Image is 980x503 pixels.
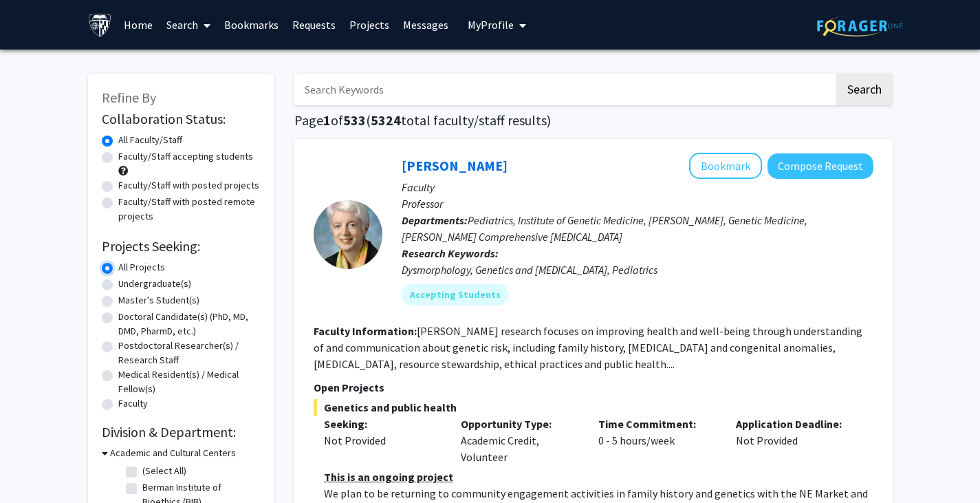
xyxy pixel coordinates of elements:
[817,15,903,36] img: ForagerOne Logo
[102,238,260,255] h2: Projects Seeking:
[142,464,186,478] label: (Select All)
[314,324,862,371] fg-read-more: [PERSON_NAME] research focuses on improving health and well-being through understanding of and co...
[118,367,260,396] label: Medical Resident(s) / Medical Fellow(s)
[314,399,873,416] span: Genetics and public health
[342,1,396,49] a: Projects
[736,416,853,432] p: Application Deadline:
[294,112,893,129] h1: Page of ( total faculty/staff results)
[118,310,260,339] label: Doctoral Candidate(s) (PhD, MD, DMD, PharmD, etc.)
[324,470,453,484] u: This is an ongoing project
[88,13,112,37] img: Johns Hopkins University Logo
[588,416,726,465] div: 0 - 5 hours/week
[110,446,236,460] h3: Academic and Cultural Centers
[118,133,182,147] label: All Faculty/Staff
[102,89,156,106] span: Refine By
[767,153,873,179] button: Compose Request to Joann Bodurtha
[118,260,165,275] label: All Projects
[836,74,893,105] button: Search
[689,153,762,179] button: Add Joann Bodurtha to Bookmarks
[402,157,508,174] a: [PERSON_NAME]
[118,293,199,308] label: Master's Student(s)
[118,396,148,411] label: Faculty
[118,195,260,224] label: Faculty/Staff with posted remote projects
[402,261,873,278] div: Dysmorphology, Genetics and [MEDICAL_DATA], Pediatrics
[396,1,455,49] a: Messages
[402,246,499,260] b: Research Keywords:
[402,213,468,227] b: Departments:
[294,74,834,105] input: Search Keywords
[217,1,285,49] a: Bookmarks
[118,178,259,193] label: Faculty/Staff with posted projects
[461,416,578,432] p: Opportunity Type:
[10,441,58,493] iframe: Chat
[726,416,863,465] div: Not Provided
[314,379,873,396] p: Open Projects
[160,1,217,49] a: Search
[402,213,807,244] span: Pediatrics, Institute of Genetic Medicine, [PERSON_NAME], Genetic Medicine, [PERSON_NAME] Compreh...
[402,283,509,306] mat-chip: Accepting Students
[468,18,514,32] span: My Profile
[598,416,715,432] p: Time Commitment:
[402,179,873,195] p: Faculty
[102,424,260,440] h2: Division & Department:
[118,339,260,367] label: Postdoctoral Researcher(s) / Research Staff
[102,111,260,127] h2: Collaboration Status:
[118,277,191,291] label: Undergraduate(s)
[117,1,160,49] a: Home
[118,149,253,164] label: Faculty/Staff accepting students
[285,1,342,49] a: Requests
[450,416,588,465] div: Academic Credit, Volunteer
[314,324,417,338] b: Faculty Information:
[324,432,441,449] div: Not Provided
[324,416,441,432] p: Seeking:
[402,195,873,212] p: Professor
[343,111,366,129] span: 533
[323,111,331,129] span: 1
[371,111,401,129] span: 5324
